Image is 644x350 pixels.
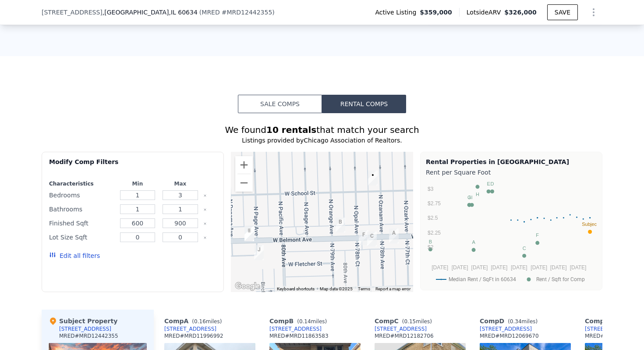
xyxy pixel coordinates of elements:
button: Zoom out [235,174,253,192]
text: $2.75 [428,200,441,207]
span: 0.14 [299,318,311,325]
span: , IL 60634 [169,9,197,16]
div: Rental Properties in [GEOGRAPHIC_DATA] [426,157,597,166]
text: J [468,195,471,200]
span: 0.16 [194,318,206,325]
text: Subject [582,221,598,227]
div: We found that match your search [42,124,602,136]
div: 7739 W Belmont Avenue Unit 1S [389,229,399,243]
div: MRED # MRD12442355 [59,332,118,339]
text: $2.5 [428,215,438,221]
div: MRED # MRD12182706 [375,332,434,339]
a: [STREET_ADDRESS] [164,325,216,332]
img: Google [233,281,262,292]
text: [DATE] [491,264,508,271]
div: Characteristics [49,180,114,187]
text: C [523,246,526,251]
div: 7850 W Belmont Avenue Unit 2 [336,218,345,232]
div: Finished Sqft [49,217,114,229]
div: Bathrooms [49,203,114,215]
span: Map data ©2025 [320,286,353,291]
a: [STREET_ADDRESS] [585,325,637,332]
div: [STREET_ADDRESS] [59,325,111,332]
div: 7807 W Belmont Avenue Unit 2N [367,232,377,246]
div: Listings provided by Chicago Association of Realtors . [42,136,602,145]
text: F [536,232,539,238]
span: , [GEOGRAPHIC_DATA] [103,8,198,17]
button: Edit all filters [49,251,100,260]
a: [STREET_ADDRESS] [269,325,322,332]
text: $2.25 [428,230,441,236]
svg: A chart. [426,179,597,288]
div: Comp B [269,317,330,325]
text: [DATE] [550,264,567,271]
text: I [471,195,473,200]
span: ( miles) [188,318,225,325]
div: 8001 W Belmont Avenue Unit 103A [254,245,264,260]
button: Keyboard shortcuts [277,286,315,292]
div: Modify Comp Filters [49,157,216,173]
div: Lot Size Sqft [49,231,114,243]
strong: 10 rentals [266,125,316,135]
a: [STREET_ADDRESS] [480,325,532,332]
button: Clear [203,194,207,197]
button: Sale Comps [238,95,322,113]
div: 7817 W Belmont Avenue Unit 1-R [359,230,368,245]
div: 3304 N Ozanam Ave [368,171,378,186]
text: $3 [428,186,434,192]
button: Rental Comps [322,95,406,113]
button: Clear [203,236,207,239]
button: SAVE [547,4,578,20]
text: [DATE] [531,264,547,271]
span: ( miles) [294,318,330,325]
span: 0.15 [404,318,416,325]
button: Clear [203,208,207,211]
a: [STREET_ADDRESS] [375,325,427,332]
button: Show Options [585,4,602,21]
text: [DATE] [432,264,448,271]
div: MRED # MRD12069670 [480,332,539,339]
div: Subject Property [49,317,117,325]
span: $359,000 [420,8,452,17]
div: Max [161,180,200,187]
span: ( miles) [504,318,541,325]
text: B [429,239,432,244]
div: MRED # MRD11996992 [164,332,223,339]
div: Comp D [480,317,541,325]
div: Bedrooms [49,189,114,201]
text: [DATE] [452,264,468,271]
div: ( ) [199,8,275,17]
text: [DATE] [471,264,488,271]
span: Lotside ARV [467,8,504,17]
div: 8027 W Belmont Avenue Unit 201 [244,226,254,241]
text: [DATE] [511,264,527,271]
text: E [487,181,490,186]
a: Terms (opens in new tab) [358,286,370,291]
span: ( miles) [399,318,435,325]
span: [STREET_ADDRESS] [42,8,103,17]
button: Clear [203,222,207,225]
div: Rent per Square Foot [426,166,597,179]
div: MRED # MRD12054506 [585,332,644,339]
text: Median Rent / SqFt in 60634 [449,276,516,282]
button: Zoom in [235,156,253,174]
span: 0.34 [510,318,522,325]
div: Comp C [375,317,435,325]
a: Open this area in Google Maps (opens a new window) [233,281,262,292]
span: $326,000 [504,9,537,16]
text: [DATE] [570,264,587,271]
span: Active Listing [375,8,420,17]
div: Min [118,180,157,187]
text: $2 [428,244,434,250]
text: A [472,239,475,245]
text: H [476,192,479,197]
div: Comp A [164,317,225,325]
a: Report a map error [375,286,410,291]
span: # MRD12442355 [222,9,272,16]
